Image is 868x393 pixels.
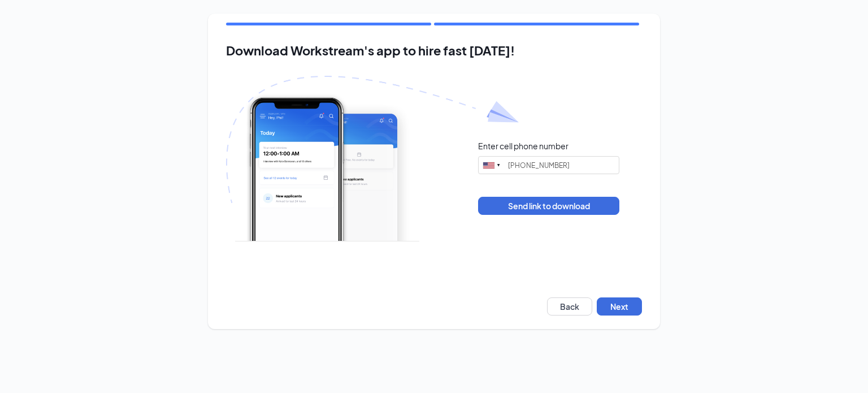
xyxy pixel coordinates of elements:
[547,297,592,316] button: Back
[597,297,642,316] button: Next
[226,44,642,58] h2: Download Workstream's app to hire fast [DATE]!
[478,140,568,152] div: Enter cell phone number
[478,197,619,215] button: Send link to download
[226,76,519,241] img: Download Workstream's app with paper plane
[479,157,505,174] div: United States: +1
